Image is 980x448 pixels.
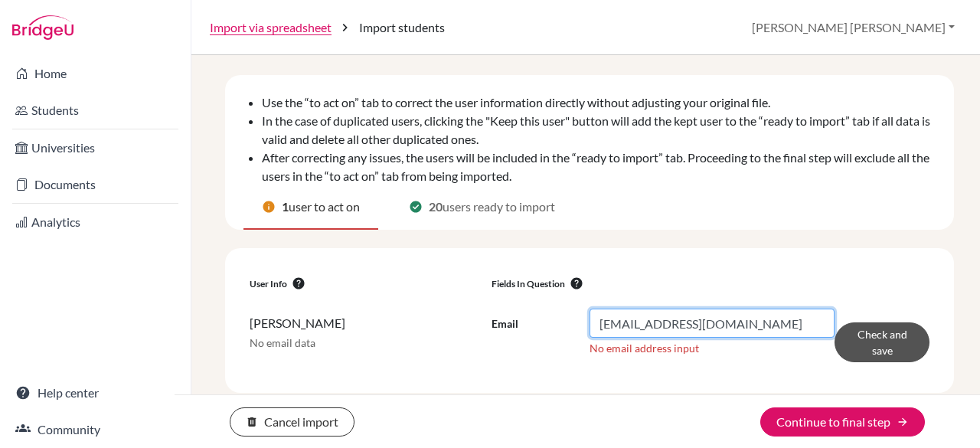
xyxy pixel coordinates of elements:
[282,198,289,216] span: 1
[250,335,479,351] p: No email data
[760,407,925,437] button: Continue to final step
[3,169,188,200] a: Documents
[287,276,310,291] button: user-info-help
[262,112,936,149] li: In the case of duplicated users, clicking the "Keep this user" button will add the kept user to t...
[565,276,588,291] button: fields-in-question-help
[590,309,835,338] input: Please enter user's email address
[3,207,188,237] a: Analytics
[262,200,276,214] span: info
[230,407,354,437] button: Cancel import
[289,198,360,216] span: user to act on
[485,267,936,296] th: Fields in question
[443,198,555,216] span: users ready to import
[429,198,443,216] span: 20
[897,416,909,428] i: arrow_forward
[3,132,188,163] a: Universities
[3,414,188,445] a: Community
[338,20,353,35] i: chevron_right
[409,200,423,214] span: check_circle
[243,31,268,55] span: Success
[246,416,258,428] i: delete
[359,18,445,37] span: Import students
[250,315,479,332] p: [PERSON_NAME]
[243,185,936,230] div: Review & confirm data
[835,322,929,362] button: Check and save
[3,58,188,89] a: Home
[262,93,936,112] li: Use the “to act on” tab to correct the user information directly without adjusting your original ...
[243,267,485,296] th: User info
[3,378,188,408] a: Help center
[262,149,936,185] li: After correcting any issues, the users will be included in the “ready to import” tab. Proceeding ...
[3,95,188,126] a: Students
[12,15,73,40] img: Bridge-U
[492,316,518,332] label: Email
[745,13,962,42] button: [PERSON_NAME] [PERSON_NAME]
[210,18,332,37] a: Import via spreadsheet
[590,341,835,356] p: No email address input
